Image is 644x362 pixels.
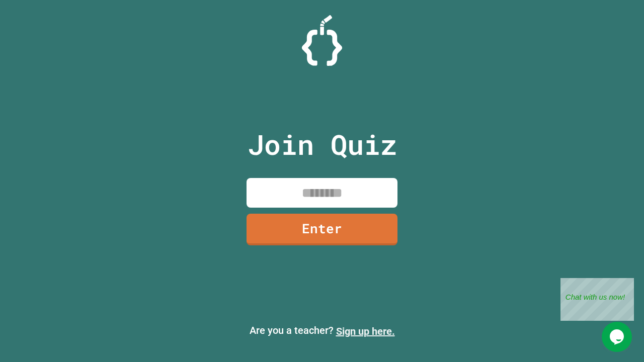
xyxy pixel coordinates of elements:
[336,325,395,337] a: Sign up here.
[248,124,397,165] p: Join Quiz
[560,278,634,321] iframe: chat widget
[247,214,397,245] a: Enter
[602,322,634,352] iframe: chat widget
[302,15,342,66] img: Logo.svg
[8,323,636,339] p: Are you a teacher?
